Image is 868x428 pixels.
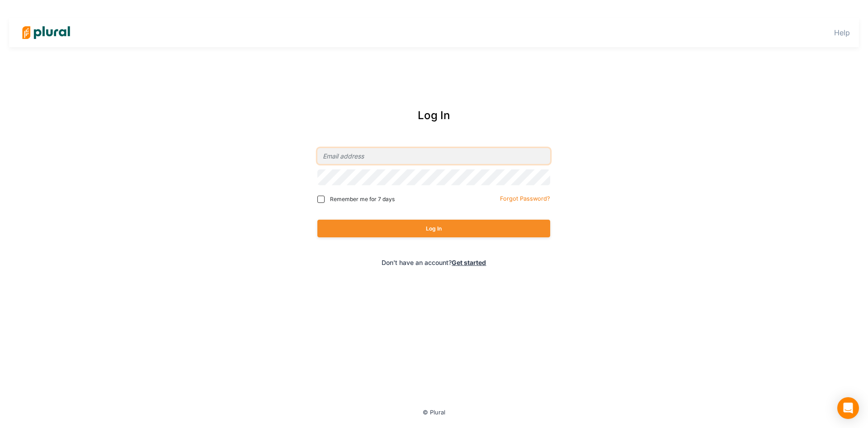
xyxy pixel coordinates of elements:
a: Forgot Password? [500,193,550,202]
div: Log In [279,107,590,124]
input: Email address [317,148,550,164]
input: Remember me for 7 days [317,196,325,203]
div: Open Intercom Messenger [837,397,859,419]
small: © Plural [423,409,445,416]
span: Remember me for 7 days [330,195,395,203]
a: Get started [452,259,486,266]
a: Help [834,28,850,37]
div: Don't have an account? [279,258,590,267]
small: Forgot Password? [500,195,550,202]
img: Logo for Plural [14,17,78,48]
button: Log In [317,220,550,237]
